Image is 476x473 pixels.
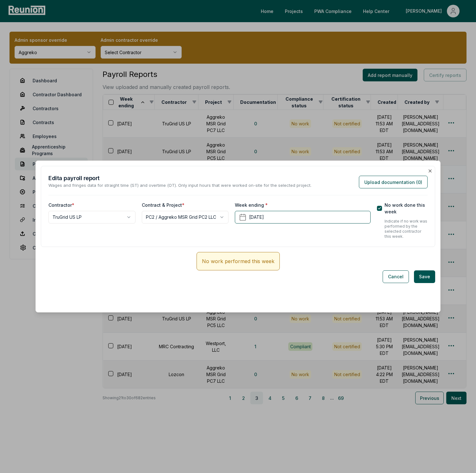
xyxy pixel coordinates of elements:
[48,182,311,189] p: Wages and fringes data for straight time (ST) and overtime (OT). Only input hours that were worke...
[385,219,428,239] p: Indicate if no work was performed by the selected contractor this week.
[142,202,185,208] label: Contract & Project
[385,202,428,215] label: No work done this week
[383,270,409,283] button: Cancel
[359,176,428,188] button: Upload documentation (0)
[235,211,370,224] button: [DATE]
[235,202,268,208] label: Week ending
[48,174,311,182] h2: Edit a payroll report
[414,270,435,283] button: Save
[48,202,74,208] label: Contractor
[197,252,280,270] div: No work performed this week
